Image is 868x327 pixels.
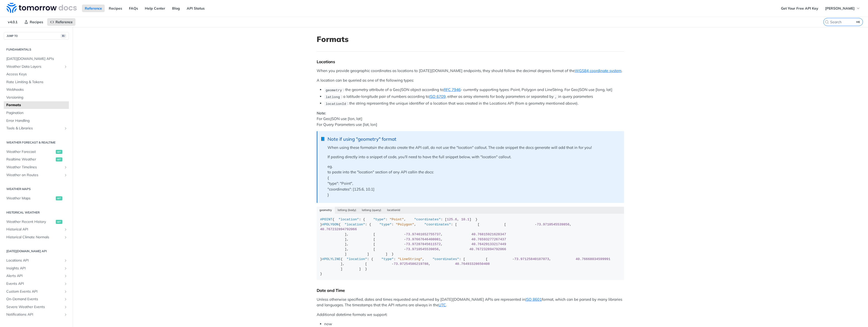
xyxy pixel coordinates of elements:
[447,218,457,221] span: 125.6
[317,59,624,64] div: Locations
[64,266,68,270] button: Show subpages for Insights API
[30,20,43,24] span: Recipes
[4,218,69,226] a: Weather Recent Historyget
[325,102,346,106] span: locationId
[56,196,62,200] span: get
[406,232,441,236] span: 73.97461652755737
[535,223,537,226] span: -
[64,305,68,309] button: Show subpages for Severe Weather Events
[6,87,68,92] span: Webhooks
[471,238,506,241] span: 40.76593277267437
[4,71,69,78] a: Access Keys
[6,64,62,69] span: Weather Data Layers
[514,257,549,261] span: 73.97125840187073
[4,187,69,191] h2: Weather Maps
[82,5,105,12] a: Reference
[64,126,68,130] button: Show subpages for Tools & Libraries
[320,227,357,231] span: 40.767232894792066
[21,18,46,26] a: Recipes
[64,165,68,169] button: Show subpages for Weather Timelines
[317,288,624,293] div: Date and Time
[6,281,62,286] span: Events API
[778,5,821,12] a: Get Your Free API Key
[414,218,441,221] span: "coordinates"
[6,173,62,178] span: Weather on Routes
[4,265,69,272] a: Insights APIShow subpages for Insights API
[328,154,619,160] p: If pasting directly into a snippet of code, you'll need to have the full snippet below, with "loc...
[64,290,68,294] button: Show subpages for Custom Events API
[4,101,69,109] a: Formats
[338,218,359,221] span: "location"
[382,257,394,261] span: "type"
[345,223,365,226] span: "location"
[7,3,77,13] img: Tomorrow.io Weather API Docs
[6,219,55,224] span: Weather Recent History
[328,145,619,151] p: When using these formats to create the API call, do not use the "location" callout. The code snip...
[4,280,69,288] a: Events APIShow subpages for Events API
[142,5,168,12] a: Help Center
[324,101,624,106] li: : the string representing the unique identifier of a location that was created in the Locations A...
[6,227,62,232] span: Historical API
[325,95,340,99] span: latlong
[106,5,125,12] a: Recipes
[64,282,68,286] button: Show subpages for Events API
[64,227,68,231] button: Show subpages for Historical API
[461,218,469,221] span: 10.1
[324,321,624,327] li: now
[6,258,62,263] span: Locations API
[6,297,62,302] span: On-Demand Events
[390,218,404,221] span: "Point"
[56,150,62,154] span: get
[424,223,451,226] span: "coordinates"
[4,86,69,94] a: Webhooks
[56,20,73,24] span: Reference
[322,257,341,261] span: #POLYLINE
[512,257,514,261] span: -
[6,126,62,131] span: Tools & Libraries
[4,164,69,171] a: Weather TimelinesShow subpages for Weather Timelines
[6,266,62,271] span: Insights API
[6,56,68,61] span: [DATE][DOMAIN_NAME] APIs
[61,34,66,38] span: ⌘/
[6,235,62,240] span: Historical Climate Normals
[414,170,433,174] em: in the docs
[398,257,422,261] span: "LineString"
[4,295,69,303] a: On-Demand EventsShow subpages for On-Demand Events
[555,95,557,99] span: ,
[404,242,406,246] span: -
[4,226,69,233] a: Historical APIShow subpages for Historical API
[4,94,69,101] a: Versioning
[4,125,69,132] a: Tools & LibrariesShow subpages for Tools & Libraries
[6,95,68,100] span: Versioning
[429,94,446,99] a: ISO 6709
[4,311,69,318] a: Notifications APIShow subpages for Notifications API
[328,164,619,198] p: eg. to paste into the "location" section of any API call : { "type": "Point", "coordinates": [125...
[825,6,855,11] span: [PERSON_NAME]
[5,18,20,26] span: v4.0.1
[4,272,69,280] a: Alerts APIShow subpages for Alerts API
[6,157,55,162] span: Realtime Weather
[432,257,459,261] span: "coordinates"
[455,262,490,266] span: 40.76493328650408
[64,173,68,177] button: Show subpages for Weather on Routes
[575,68,621,73] a: WGS84 coordinate system
[576,257,610,261] span: 40.76668034599991
[47,18,75,26] a: Reference
[126,5,141,12] a: FAQs
[4,257,69,264] a: Locations APIShow subpages for Locations API
[317,78,624,83] p: A location can be queried as one of the following types:
[373,218,386,221] span: "type"
[406,238,441,241] span: 73.97667646408081
[64,259,68,263] button: Show subpages for Locations API
[4,156,69,163] a: Realtime Weatherget
[64,65,68,69] button: Show subpages for Weather Data Layers
[324,94,624,100] li: : a latitude-longitude pair of numbers according to , either as array elements for body parameter...
[325,88,342,92] span: geometry
[404,232,406,236] span: -
[335,207,359,214] button: latlong (body)
[471,232,506,236] span: 40.76815921628347
[64,274,68,278] button: Show subpages for Alerts API
[6,110,68,115] span: Pagination
[184,5,207,12] a: API Status
[64,313,68,317] button: Show subpages for Notifications API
